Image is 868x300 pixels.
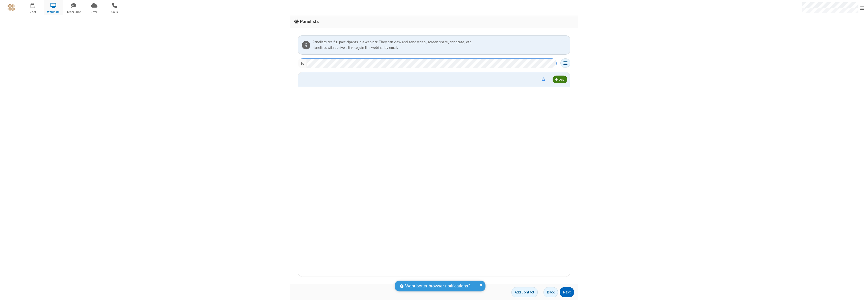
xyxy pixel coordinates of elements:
[560,287,574,297] button: Next
[515,290,534,294] span: Add Contact
[559,77,564,81] span: Add
[298,72,571,277] div: grid
[511,287,538,297] button: Add Contact
[23,10,42,14] span: Meet
[855,287,864,296] iframe: Chat
[405,283,470,289] span: Want better browser notifications?
[553,76,567,83] button: Add
[312,45,568,51] div: Panelists will receive a link to join the webinar by email.
[44,10,63,14] span: Webinars
[560,58,570,68] button: Open menu
[298,59,307,68] div: To
[8,4,15,11] img: QA Selenium DO NOT DELETE OR CHANGE
[294,19,574,24] h3: Panelists
[34,3,37,7] div: 1
[85,10,104,14] span: Drive
[544,287,558,297] button: Back
[312,39,568,45] div: Panelists are full participants in a webinar. They can view and send video, screen share, annotat...
[105,10,124,14] span: Calls
[538,75,549,84] button: Moderator
[64,10,83,14] span: Team Chat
